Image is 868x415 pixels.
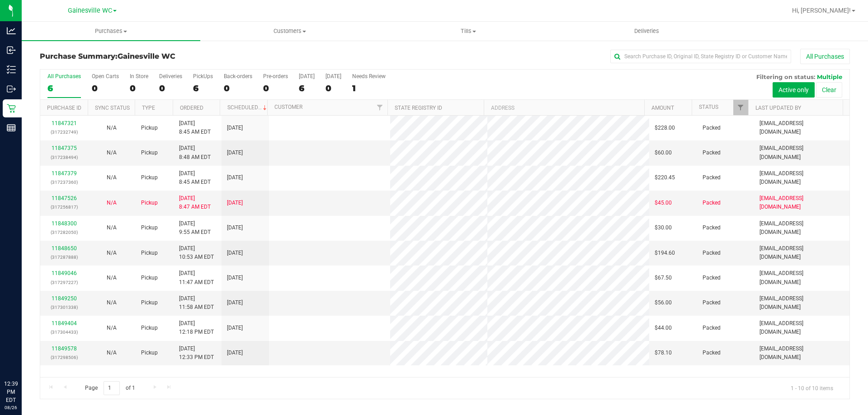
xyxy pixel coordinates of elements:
span: Pickup [141,274,158,282]
button: N/A [107,149,117,157]
span: Tills [379,27,557,35]
div: 0 [263,83,288,93]
span: Deliveries [622,27,671,35]
a: Tills [379,22,557,41]
span: Packed [703,199,721,207]
input: Search Purchase ID, Original ID, State Registry ID or Customer Name... [610,50,791,63]
span: Not Applicable [107,200,117,206]
div: 0 [130,83,148,93]
button: N/A [107,199,117,207]
span: [DATE] 8:45 AM EDT [179,119,211,136]
a: Customers [200,22,379,41]
a: Customer [274,104,302,110]
span: Filtering on status: [756,73,815,80]
span: Not Applicable [107,299,117,306]
div: Needs Review [352,73,386,79]
span: [DATE] [227,224,243,232]
button: N/A [107,274,117,282]
div: [DATE] [299,73,315,79]
span: Purchases [22,27,200,35]
span: [DATE] 8:45 AM EDT [179,169,211,187]
p: (317287888) [46,253,82,261]
span: [EMAIL_ADDRESS][DOMAIN_NAME] [759,244,844,261]
div: 0 [224,83,252,93]
span: [DATE] [227,199,243,207]
inline-svg: Inbound [7,46,16,55]
p: 08/26 [4,404,18,411]
span: [DATE] 12:33 PM EDT [179,345,214,362]
span: Page of 1 [77,381,142,395]
span: [DATE] [227,173,243,182]
span: [EMAIL_ADDRESS][DOMAIN_NAME] [759,345,844,362]
span: Pickup [141,149,158,157]
span: $78.10 [655,349,672,357]
span: $56.00 [655,298,672,307]
inline-svg: Analytics [7,26,16,35]
span: Multiple [817,73,842,80]
div: 0 [159,83,182,93]
a: 11849578 [52,345,77,352]
span: [DATE] 8:48 AM EDT [179,144,211,161]
a: 11847379 [52,170,77,177]
span: Not Applicable [107,149,117,156]
button: Active only [773,82,815,98]
span: Not Applicable [107,250,117,256]
button: N/A [107,249,117,257]
a: Filter [733,100,748,115]
div: All Purchases [47,73,81,79]
span: Not Applicable [107,325,117,331]
button: All Purchases [800,49,850,64]
inline-svg: Inventory [7,65,16,74]
a: Status [699,104,718,110]
a: Deliveries [557,22,736,41]
span: Gainesville WC [118,52,175,61]
span: Hi, [PERSON_NAME]! [792,7,851,14]
iframe: Resource center [9,343,36,370]
div: Pre-orders [263,73,288,79]
span: [DATE] [227,274,243,282]
div: 0 [325,83,341,93]
span: [DATE] 11:58 AM EDT [179,294,214,312]
inline-svg: Retail [7,104,16,113]
a: 11847321 [52,120,77,126]
span: Not Applicable [107,350,117,356]
div: 1 [352,83,386,93]
div: In Store [130,73,148,79]
span: Pickup [141,224,158,232]
span: Pickup [141,298,158,307]
a: Purchases [22,22,200,41]
div: PickUps [193,73,213,79]
th: Address [484,100,644,116]
a: 11847526 [52,195,77,201]
a: Ordered [180,105,203,111]
button: N/A [107,298,117,307]
span: $44.00 [655,324,672,332]
a: 11849250 [52,295,77,302]
span: Packed [703,224,721,232]
a: 11848300 [52,220,77,227]
span: Pickup [141,324,158,332]
span: $228.00 [655,124,675,132]
span: [EMAIL_ADDRESS][DOMAIN_NAME] [759,219,844,237]
span: Packed [703,324,721,332]
div: 6 [299,83,315,93]
a: 11847375 [52,145,77,151]
span: $60.00 [655,149,672,157]
span: [EMAIL_ADDRESS][DOMAIN_NAME] [759,169,844,187]
span: $67.50 [655,274,672,282]
span: $45.00 [655,199,672,207]
span: Packed [703,124,721,132]
span: [DATE] 10:53 AM EDT [179,244,214,261]
div: 0 [92,83,119,93]
a: State Registry ID [395,105,442,111]
inline-svg: Outbound [7,84,16,93]
a: Filter [373,100,387,115]
p: (317304433) [46,328,82,336]
button: N/A [107,324,117,332]
span: Pickup [141,124,158,132]
span: [DATE] 8:47 AM EDT [179,194,211,211]
p: (317301338) [46,303,82,312]
p: (317256817) [46,203,82,211]
a: 11848650 [52,245,77,252]
span: Pickup [141,173,158,182]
